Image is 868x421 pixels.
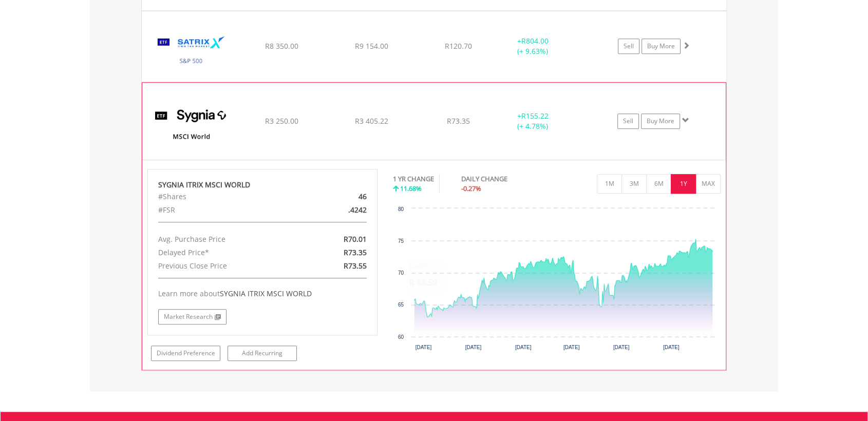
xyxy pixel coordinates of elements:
[265,41,298,51] span: R8 350.00
[621,174,647,194] button: 3M
[147,95,236,157] img: EQU.ZA.SYGWD.png
[515,345,531,350] text: [DATE]
[663,345,680,350] text: [DATE]
[641,113,680,129] a: Buy More
[400,184,422,193] span: 11.68%
[343,234,366,244] span: R70.01
[343,247,366,257] span: R73.35
[597,174,622,194] button: 1M
[461,174,543,184] div: DAILY CHANGE
[150,203,299,217] div: #FSR
[461,184,481,193] span: -0.27%
[393,203,721,357] svg: Interactive chart
[398,206,404,212] text: 80
[158,289,367,299] div: Learn more about
[355,41,388,51] span: R9 154.00
[521,111,548,121] span: R155.22
[494,111,571,131] div: + (+ 4.78%)
[521,36,549,46] span: R804.00
[151,346,220,361] a: Dividend Preference
[150,233,299,246] div: Avg. Purchase Price
[613,345,629,350] text: [DATE]
[158,180,367,190] div: SYGNIA ITRIX MSCI WORLD
[265,116,298,126] span: R3 250.00
[641,39,681,54] a: Buy More
[228,346,297,361] a: Add Recurring
[150,190,299,203] div: #Shares
[445,41,472,51] span: R120.70
[393,203,721,357] div: Chart. Highcharts interactive chart.
[220,289,312,298] span: SYGNIA ITRIX MSCI WORLD
[465,345,481,350] text: [DATE]
[617,113,639,129] a: Sell
[618,39,639,54] a: Sell
[150,259,299,273] div: Previous Close Price
[398,302,404,308] text: 65
[695,174,721,194] button: MAX
[299,190,374,203] div: 46
[158,309,227,324] a: Market Research
[343,261,366,271] span: R73.55
[398,270,404,276] text: 70
[671,174,696,194] button: 1Y
[398,334,404,340] text: 60
[494,36,572,56] div: + (+ 9.63%)
[646,174,671,194] button: 6M
[398,238,404,244] text: 75
[150,246,299,259] div: Delayed Price*
[355,116,388,126] span: R3 405.22
[393,174,434,184] div: 1 YR CHANGE
[147,24,235,79] img: EQU.ZA.STX500.png
[415,345,431,350] text: [DATE]
[299,203,374,217] div: .4242
[447,116,470,126] span: R73.35
[563,345,579,350] text: [DATE]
